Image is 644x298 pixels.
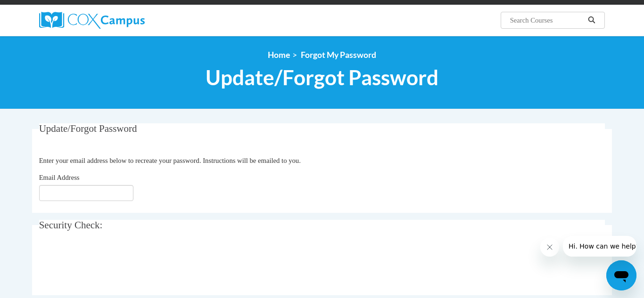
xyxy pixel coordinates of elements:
[39,185,133,201] input: Email
[301,50,376,60] span: Forgot My Password
[540,238,559,257] iframe: Close message
[606,260,636,290] iframe: Button to launch messaging window
[268,50,290,60] a: Home
[39,174,80,181] span: Email Address
[39,12,145,29] img: Cox Campus
[563,236,636,257] iframe: Message from company
[39,247,182,283] iframe: reCAPTCHA
[39,12,218,29] a: Cox Campus
[39,219,103,231] span: Security Check:
[6,7,76,14] span: Hi. How can we help?
[585,15,599,26] button: Search
[206,65,438,90] span: Update/Forgot Password
[509,15,585,26] input: Search Courses
[39,123,137,134] span: Update/Forgot Password
[39,157,301,164] span: Enter your email address below to recreate your password. Instructions will be emailed to you.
